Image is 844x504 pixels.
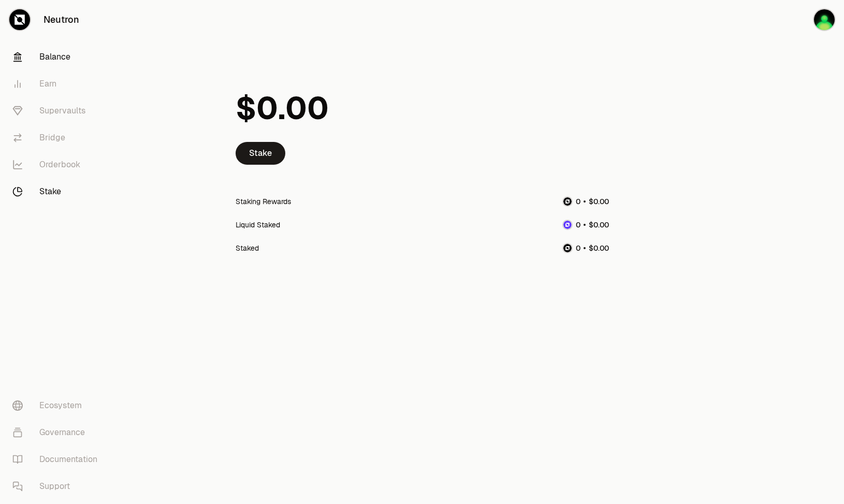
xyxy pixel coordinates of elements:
a: Support [4,473,112,500]
a: Supervaults [4,97,112,124]
img: jushiung71 [814,9,835,30]
img: NTRN Logo [563,197,572,206]
a: Governance [4,419,112,446]
div: Staking Rewards [236,196,291,207]
a: Stake [4,178,112,205]
a: Earn [4,70,112,97]
a: Bridge [4,124,112,151]
a: Documentation [4,446,112,473]
a: Stake [236,142,285,165]
a: Orderbook [4,151,112,178]
a: Balance [4,44,112,70]
div: Liquid Staked [236,220,280,230]
img: NTRN Logo [563,244,572,252]
a: Ecosystem [4,392,112,419]
div: Staked [236,243,259,253]
img: dNTRN Logo [563,221,572,229]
